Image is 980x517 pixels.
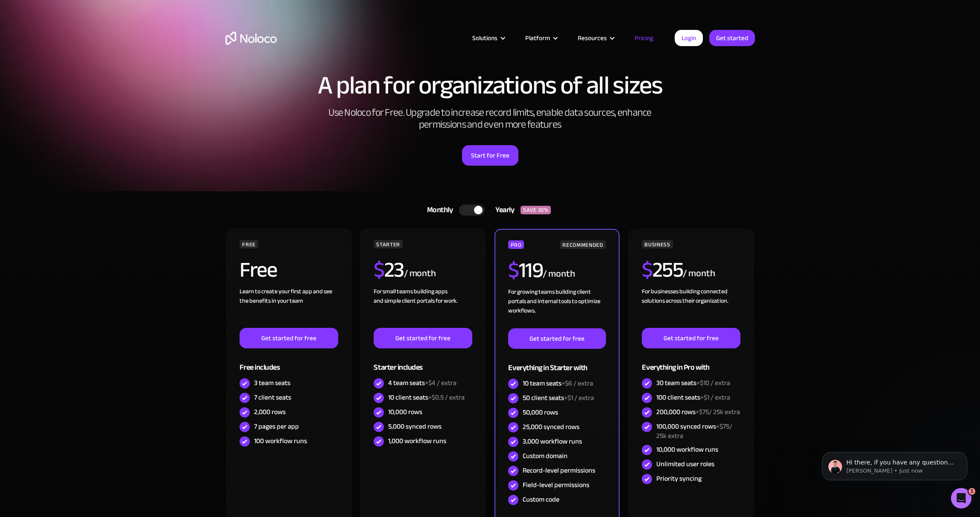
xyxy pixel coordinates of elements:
[523,495,559,504] div: Custom code
[254,393,291,402] div: 7 client seats
[508,349,606,377] div: Everything in Starter with
[523,480,589,490] div: Field-level permissions
[642,287,740,328] div: For businesses building connected solutions across their organization. ‍
[683,267,715,280] div: / month
[254,378,290,388] div: 3 team seats
[543,267,575,281] div: / month
[523,451,568,461] div: Custom domain
[240,287,338,328] div: Learn to create your first app and see the benefits in your team ‍
[809,434,980,494] iframe: Intercom notifications message
[462,32,515,44] div: Solutions
[700,391,730,404] span: +$1 / extra
[374,250,384,290] span: $
[240,240,258,248] div: FREE
[709,30,755,46] a: Get started
[472,32,497,44] div: Solutions
[319,107,661,131] h2: Use Noloco for Free. Upgrade to increase record limits, enable data sources, enhance permissions ...
[656,378,730,388] div: 30 team seats
[523,437,582,446] div: 3,000 workflow runs
[624,32,664,44] a: Pricing
[564,391,594,404] span: +$1 / extra
[508,287,606,328] div: For growing teams building client portals and internal tools to optimize workflows.
[462,145,518,166] a: Start for Free
[562,377,593,390] span: +$6 / extra
[656,459,714,469] div: Unlimited user roles
[578,32,607,44] div: Resources
[642,328,740,348] a: Get started for free
[388,422,442,431] div: 5,000 synced rows
[374,328,472,348] a: Get started for free
[696,377,730,389] span: +$10 / extra
[240,328,338,348] a: Get started for free
[642,259,683,280] h2: 255
[240,259,277,280] h2: Free
[254,422,299,431] div: 7 pages per app
[951,488,971,508] iframe: Intercom live chat
[968,488,975,495] span: 1
[485,204,521,216] div: Yearly
[508,250,519,290] span: $
[374,259,404,280] h2: 23
[515,32,567,44] div: Platform
[523,393,594,403] div: 50 client seats
[656,393,730,402] div: 100 client seats
[656,445,718,454] div: 10,000 workflow runs
[254,436,307,446] div: 100 workflow runs
[388,436,446,446] div: 1,000 workflow runs
[523,379,593,388] div: 10 team seats
[656,420,732,442] span: +$75/ 25k extra
[642,348,740,376] div: Everything in Pro with
[525,32,550,44] div: Platform
[656,422,740,441] div: 100,000 synced rows
[560,240,606,249] div: RECOMMENDED
[416,204,459,216] div: Monthly
[508,260,543,281] h2: 119
[388,407,422,417] div: 10,000 rows
[567,32,624,44] div: Resources
[374,240,402,248] div: STARTER
[642,240,673,248] div: BUSINESS
[425,377,456,389] span: +$4 / extra
[388,393,465,402] div: 10 client seats
[696,406,740,418] span: +$75/ 25k extra
[374,348,472,376] div: Starter includes
[254,407,286,417] div: 2,000 rows
[374,287,472,328] div: For small teams building apps and simple client portals for work. ‍
[388,378,456,388] div: 4 team seats
[240,348,338,376] div: Free includes
[642,250,652,290] span: $
[523,466,595,475] div: Record-level permissions
[404,267,436,280] div: / month
[521,206,551,214] div: SAVE 20%
[656,474,702,483] div: Priority syncing
[523,422,579,432] div: 25,000 synced rows
[656,407,740,417] div: 200,000 rows
[225,73,755,98] h1: A plan for organizations of all sizes
[675,30,703,46] a: Login
[428,391,465,404] span: +$0.5 / extra
[508,328,606,349] a: Get started for free
[225,32,277,45] a: home
[508,240,524,249] div: PRO
[523,408,558,417] div: 50,000 rows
